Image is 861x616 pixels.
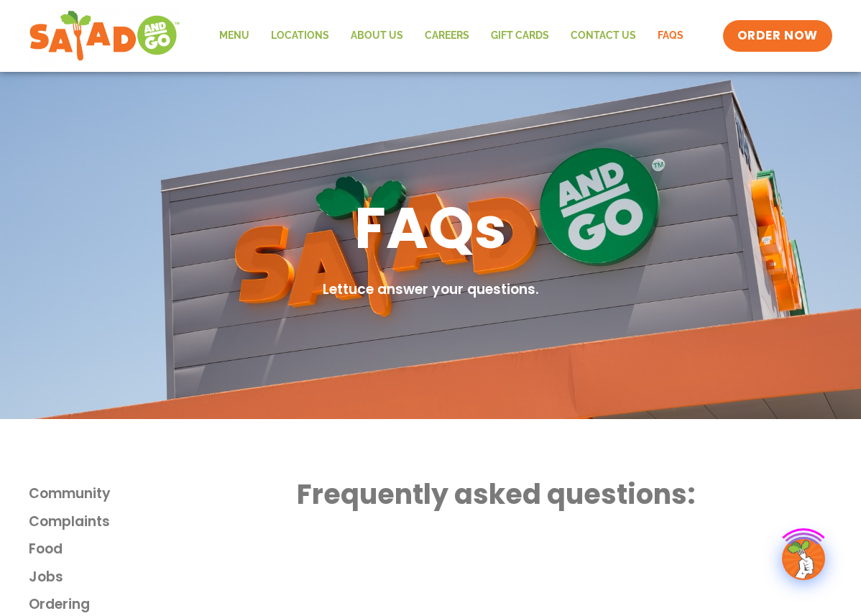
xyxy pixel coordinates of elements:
[354,190,507,265] h1: FAQs
[260,19,340,52] a: Locations
[737,27,818,45] span: ORDER NOW
[29,594,297,615] a: Ordering
[323,280,539,300] h2: Lettuce answer your questions.
[29,512,297,533] a: Complaints
[29,484,297,505] a: Community
[208,19,694,52] nav: Menu
[29,512,110,533] span: Complaints
[29,7,180,65] img: new-SAG-logo-768×292
[647,19,694,52] a: FAQs
[723,20,832,52] a: ORDER NOW
[29,539,297,560] a: Food
[29,594,90,615] span: Ordering
[560,19,647,52] a: Contact Us
[29,484,111,505] span: Community
[480,19,560,52] a: GIFT CARDS
[29,567,63,588] span: Jobs
[29,567,297,588] a: Jobs
[208,19,260,52] a: Menu
[340,19,414,52] a: About Us
[414,19,480,52] a: Careers
[297,477,832,512] h2: Frequently asked questions:
[29,539,63,560] span: Food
